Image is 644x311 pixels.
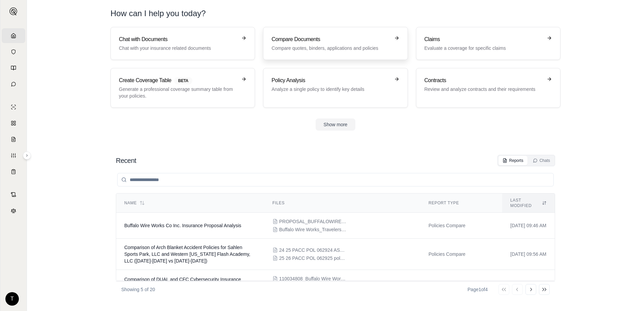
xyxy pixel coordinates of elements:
h3: Claims [424,35,543,43]
a: Single Policy [2,100,25,114]
button: Expand sidebar [7,5,20,18]
a: Custom Report [2,148,25,163]
p: Review and analyze contracts and their requirements [424,86,543,93]
a: Policy Comparisons [2,116,25,131]
a: Contract Analysis [2,187,25,202]
a: Legal Search Engine [2,203,25,218]
td: [DATE] 09:46 AM [502,213,555,239]
p: Analyze a single policy to identify key details [271,86,390,93]
h3: Contracts [424,76,543,84]
span: PROPOSAL_BUFFALOWIREWORKSCOINC.pdf [279,218,347,225]
td: Policies Compare [420,239,502,270]
a: Claim Coverage [2,132,25,147]
h3: Compare Documents [271,35,390,43]
div: Chats [533,158,550,163]
a: ContractsReview and analyze contracts and their requirements [416,68,560,108]
img: Expand sidebar [9,7,18,15]
span: BETA [174,77,192,84]
td: Policies Compare [420,213,502,239]
a: Chat [2,77,25,92]
p: Showing 5 of 20 [121,286,155,293]
span: Buffalo Wire Works Co Inc. Insurance Proposal Analysis [124,223,241,228]
h3: Policy Analysis [271,76,390,84]
span: 25 26 PACC POL 062925 pol#AS1PA2290701.pdf [279,255,347,262]
a: Documents Vault [2,44,25,59]
td: Policies Compare [420,270,502,296]
button: Reports [498,156,527,165]
p: Chat with your insurance related documents [119,45,237,51]
a: Prompt Library [2,61,25,75]
td: [DATE] 09:11 AM [502,270,555,296]
a: Coverage Table [2,164,25,179]
p: Evaluate a coverage for specific claims [424,45,543,51]
button: Chats [529,156,554,165]
span: 24 25 PACC POL 062924 AS1PA2290700 (revised to add NI).pdf [279,247,347,253]
h1: How can I help you today? [110,8,206,19]
span: Buffalo Wire Works_Travelers Renewal Proposal_2025.pdf [279,226,347,233]
span: 110034808_Buffalo Wire Works Company Inc - Dual 2025 Cyber Quote (Option 1 & 2).pdf [279,275,347,282]
a: Compare DocumentsCompare quotes, binders, applications and policies [263,27,408,60]
div: Name [124,200,256,206]
span: Comparison of DUAL and CFC Cybersecurity Insurance Quotes for Buffalo Wire Works Company, Inc. [124,277,241,289]
p: Generate a professional coverage summary table from your policies. [119,86,237,99]
h3: Create Coverage Table [119,76,237,84]
span: Comparison of Arch Blanket Accident Policies for Sahlen Sports Park, LLC and Western New York Fla... [124,245,250,264]
div: Last modified [510,198,547,208]
button: Expand sidebar [23,151,31,160]
td: [DATE] 09:56 AM [502,239,555,270]
p: Compare quotes, binders, applications and policies [271,45,390,51]
h2: Recent [116,156,136,165]
a: Policy AnalysisAnalyze a single policy to identify key details [263,68,408,108]
div: Reports [503,158,523,163]
div: T [5,292,19,306]
th: Report Type [420,194,502,213]
h3: Chat with Documents [119,35,237,43]
th: Files [264,194,420,213]
button: Show more [316,118,356,131]
div: Page 1 of 4 [468,286,488,293]
a: Chat with DocumentsChat with your insurance related documents [110,27,255,60]
a: Home [2,28,25,43]
a: ClaimsEvaluate a coverage for specific claims [416,27,560,60]
a: Create Coverage TableBETAGenerate a professional coverage summary table from your policies. [110,68,255,108]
